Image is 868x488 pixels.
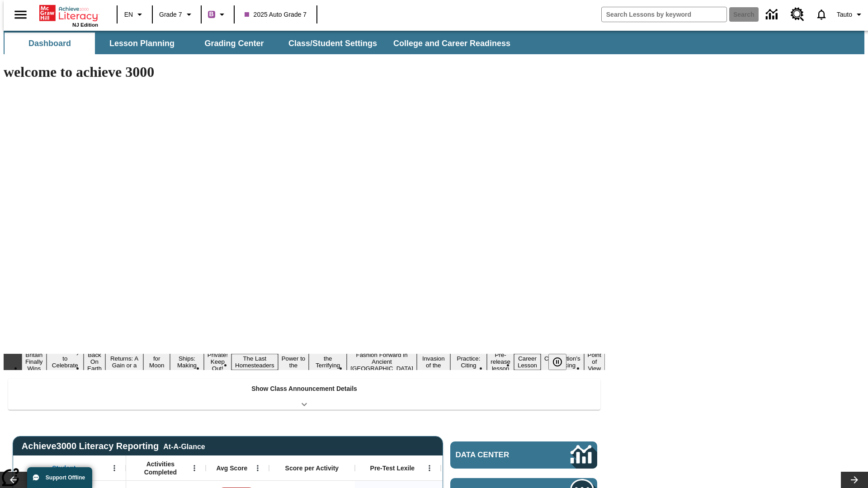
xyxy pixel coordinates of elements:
[4,64,605,80] h1: welcome to achieve 3000
[22,441,205,451] span: Achieve3000 Literacy Reporting
[281,33,384,54] button: Class/Student Settings
[131,460,190,476] span: Activities Completed
[370,464,415,472] span: Pre-Test Lexile
[189,33,279,54] button: Grading Center
[216,464,247,472] span: Avg Score
[120,6,149,23] button: Language: EN, Select a language
[159,10,182,19] span: Grade 7
[188,461,201,475] button: Open Menu
[450,347,487,377] button: Slide 13 Mixed Practice: Citing Evidence
[548,354,566,370] button: Pause
[124,10,133,19] span: EN
[163,441,205,451] div: At-A-Glance
[245,10,307,19] span: 2025 Auto Grade 7
[785,2,810,27] a: Resource Center, Will open in new tab
[514,354,541,370] button: Slide 15 Career Lesson
[47,347,84,377] button: Slide 2 Get Ready to Celebrate Juneteenth!
[22,350,47,373] button: Slide 1 Britain Finally Wins
[27,467,92,488] button: Support Offline
[39,3,98,28] div: Home
[841,472,868,488] button: Lesson carousel, Next
[46,474,85,481] span: Support Offline
[105,347,143,377] button: Slide 4 Free Returns: A Gain or a Drain?
[837,10,852,19] span: Tauto
[5,33,95,54] button: Dashboard
[548,354,576,370] div: Pause
[231,354,278,370] button: Slide 8 The Last Homesteaders
[72,22,98,28] span: NJ Edition
[487,350,514,373] button: Slide 14 Pre-release lesson
[4,33,519,54] div: SubNavbar
[97,33,187,54] button: Lesson Planning
[204,6,231,23] button: Boost Class color is purple. Change class color
[251,384,357,394] p: Show Class Announcement Details
[39,4,98,22] a: Home
[541,347,584,377] button: Slide 16 The Constitution's Balancing Act
[52,464,75,472] span: Student
[285,464,339,472] span: Score per Activity
[156,6,198,23] button: Grade: Grade 7, Select a grade
[456,450,540,460] span: Data Center
[423,461,436,475] button: Open Menu
[8,379,600,410] div: Show Class Announcement Details
[417,347,450,377] button: Slide 12 The Invasion of the Free CD
[84,350,105,373] button: Slide 3 Back On Earth
[4,7,132,15] body: Maximum 600 characters Press Escape to exit toolbar Press Alt + F10 to reach toolbar
[760,2,785,27] a: Data Center
[309,347,347,377] button: Slide 10 Attack of the Terrifying Tomatoes
[810,3,833,26] a: Notifications
[204,350,231,373] button: Slide 7 Private! Keep Out!
[833,6,868,23] button: Profile/Settings
[4,31,864,54] div: SubNavbar
[584,350,605,373] button: Slide 17 Point of View
[251,461,264,475] button: Open Menu
[450,441,597,469] a: Data Center
[209,9,214,20] span: B
[602,7,726,22] input: search field
[347,350,417,373] button: Slide 11 Fashion Forward in Ancient Rome
[108,461,121,475] button: Open Menu
[170,347,204,377] button: Slide 6 Cruise Ships: Making Waves
[386,33,518,54] button: College and Career Readiness
[143,347,170,377] button: Slide 5 Time for Moon Rules?
[278,347,309,377] button: Slide 9 Solar Power to the People
[7,1,34,28] button: Open side menu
